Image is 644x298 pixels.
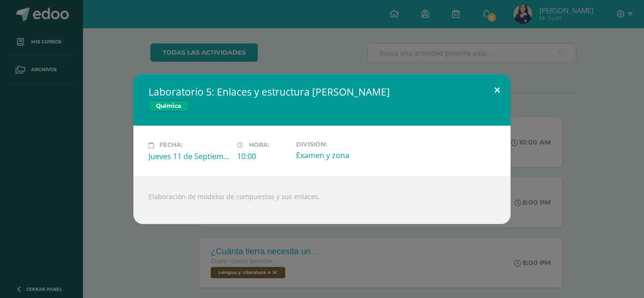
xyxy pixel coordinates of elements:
[237,151,289,161] div: 10:00
[159,142,182,149] span: Fecha:
[149,151,230,161] div: Jueves 11 de Septiembre
[296,141,377,148] label: División:
[249,142,269,149] span: Hora:
[149,85,495,98] h2: Laboratorio 5: Enlaces y estructura [PERSON_NAME]
[133,177,511,224] div: Elaboración de modelos de compuestos y sus enlaces.
[149,100,189,112] span: Química
[484,74,511,106] button: Close (Esc)
[296,150,377,161] div: Examen y zona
